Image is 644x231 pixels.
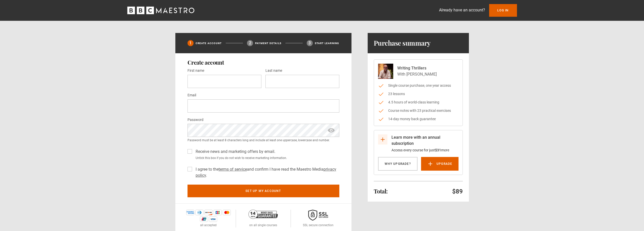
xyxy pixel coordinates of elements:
img: amex [186,210,194,215]
p: on all single courses [249,223,277,227]
label: Password [188,117,203,123]
span: $31 [435,148,441,152]
a: Log In [489,4,517,17]
p: all accepted [200,223,217,227]
p: Create Account [196,41,222,45]
li: Single course purchase, one year access [378,83,459,88]
img: visa [209,216,217,222]
p: $89 [452,187,463,196]
li: 23 lessons [378,91,459,97]
a: Why Upgrade? [378,157,418,171]
p: Access every course for just more [391,148,459,153]
label: I agree to the and confirm I have read the Maestro Media . [194,166,339,179]
label: Last name [265,68,282,74]
span: show password [327,124,335,137]
button: Set up my account [188,185,339,197]
h2: Total: [374,188,388,194]
p: Already have an account? [439,7,485,13]
p: Writing Thrillers [397,65,437,71]
a: Upgrade [421,157,458,171]
h1: Purchase summary [374,39,431,47]
p: Payment details [255,41,281,45]
div: 2 [247,40,253,46]
small: Untick this box if you do not wish to receive marketing information. [194,156,339,160]
img: 14-day-money-back-guarantee-42d24aedb5115c0ff13b.png [248,210,278,219]
img: diners [195,210,203,215]
h2: Create account [188,59,339,65]
img: jcb [214,210,222,215]
a: terms of service [219,167,247,172]
p: Start learning [315,41,339,45]
img: discover [204,210,213,215]
label: First name [188,68,204,74]
p: SSL secure connection [303,223,334,227]
img: mastercard [223,210,231,215]
img: unionpay [200,216,208,222]
li: 4.5 hours of world-class learning [378,100,459,105]
li: 14-day money back guarantee [378,116,459,122]
li: Course notes with 23 practical exercises [378,108,459,113]
p: Learn more with an annual subscription [391,134,459,147]
small: Password must be at least 8 characters long and include at least one uppercase, lowercase and num... [188,138,339,143]
svg: BBC Maestro [127,7,194,14]
label: Receive news and marketing offers by email. [194,149,275,155]
div: 1 [188,40,194,46]
div: 3 [307,40,313,46]
label: Email [188,92,196,98]
p: With [PERSON_NAME] [397,71,437,77]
